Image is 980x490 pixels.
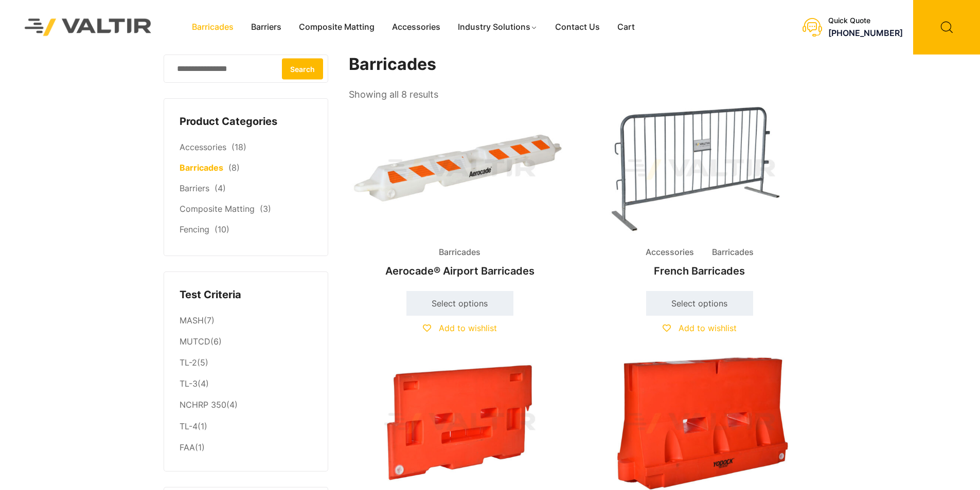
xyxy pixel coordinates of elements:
a: TL-4 [180,421,198,431]
button: Search [282,58,323,79]
li: (1) [180,437,312,456]
a: Accessories [383,20,449,35]
span: (8) [228,162,240,173]
h1: Barricades [349,55,812,75]
a: FAA [180,442,195,452]
h2: French Barricades [589,260,811,282]
a: Select options for “Aerocade® Airport Barricades” [406,291,513,316]
span: Accessories [638,245,702,260]
a: TL-3 [180,378,198,389]
a: Barriers [242,20,290,35]
li: (4) [180,374,312,395]
li: (5) [180,353,312,374]
a: Contact Us [546,20,609,35]
h4: Product Categories [180,114,312,130]
a: Composite Matting [290,20,383,35]
a: Accessories BarricadesFrench Barricades [589,103,811,282]
span: (3) [260,204,271,214]
a: Select options for “French Barricades” [646,291,753,316]
a: Add to wishlist [423,323,497,333]
a: Barriers [180,183,209,193]
li: (4) [180,395,312,416]
span: (4) [215,183,226,193]
div: Quick Quote [828,16,903,25]
a: MUTCD [180,336,210,347]
h4: Test Criteria [180,287,312,303]
span: Barricades [704,245,761,260]
span: (18) [231,142,246,152]
p: Showing all 8 results [349,86,438,103]
a: Fencing [180,224,209,234]
a: TL-2 [180,357,197,368]
li: (1) [180,416,312,437]
a: Barricades [183,20,242,35]
a: Accessories [180,142,226,152]
a: Composite Matting [180,204,255,214]
a: Add to wishlist [663,323,737,333]
a: NCHRP 350 [180,400,226,410]
a: Industry Solutions [449,20,546,35]
li: (7) [180,310,312,331]
span: (10) [215,224,229,234]
li: (6) [180,332,312,353]
span: Add to wishlist [439,323,497,333]
img: Valtir Rentals [11,5,165,49]
span: Barricades [431,245,488,260]
a: [PHONE_NUMBER] [828,28,903,38]
span: Add to wishlist [679,323,737,333]
a: Barricades [180,162,223,173]
a: MASH [180,315,204,325]
a: BarricadesAerocade® Airport Barricades [349,103,571,282]
a: Cart [609,20,644,35]
h2: Aerocade® Airport Barricades [349,260,571,282]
